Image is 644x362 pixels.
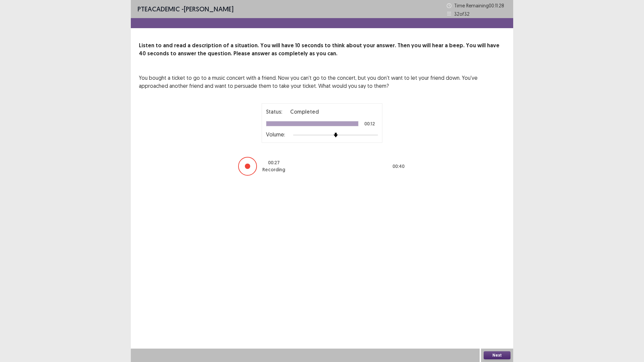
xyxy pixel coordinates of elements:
p: Status: [266,108,282,116]
img: arrow-thumb [333,133,338,137]
p: 00 : 27 [268,159,280,166]
button: Next [484,351,511,359]
p: Completed [290,108,319,116]
p: You bought a ticket to go to a music concert with a friend. Now you can't go to the concert, but ... [139,74,505,90]
p: - [PERSON_NAME] [138,4,233,14]
p: Time Remaining 00 : 11 : 28 [454,2,506,9]
p: 00:12 [364,121,375,126]
p: Listen to and read a description of a situation. You will have 10 seconds to think about your ans... [139,42,505,58]
p: Recording [262,166,285,173]
p: 32 of 32 [454,10,470,17]
p: Volume: [266,130,285,138]
p: 00 : 40 [392,163,405,170]
span: PTE academic [138,5,180,13]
